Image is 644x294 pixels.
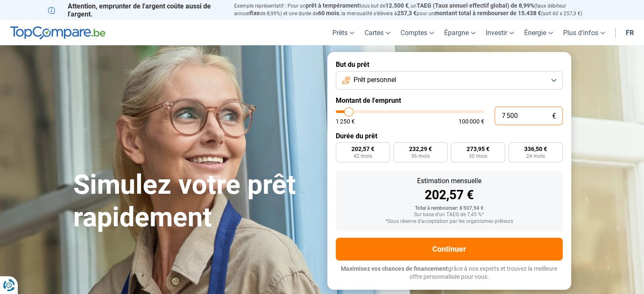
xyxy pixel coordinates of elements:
div: Sur base d'un TAEG de 7,45 %* [343,212,556,218]
a: fr [621,20,639,45]
p: Exemple représentatif : Pour un tous but de , un (taux débiteur annuel de 8,99%) et une durée de ... [234,2,597,17]
span: 60 mois [318,10,339,16]
button: Continuer [336,238,563,261]
span: 336,50 € [524,146,547,152]
span: prêt à tempérament [306,2,359,9]
img: TopCompare [10,26,105,40]
span: 42 mois [354,154,372,159]
div: Total à rembourser: 8 507,94 € [343,206,556,212]
p: grâce à nos experts et trouvez la meilleure offre personnalisée pour vous. [336,265,563,281]
span: Maximisez vos chances de financement [341,265,448,272]
div: Estimation mensuelle [343,178,556,184]
button: Prêt personnel [336,71,563,90]
a: Énergie [519,20,558,45]
h1: Simulez votre prêt rapidement [73,169,317,234]
span: 273,95 € [467,146,489,152]
span: € [552,113,556,120]
span: 100 000 € [459,118,484,124]
span: 24 mois [526,154,545,159]
a: Plus d'infos [558,20,610,45]
label: But du prêt [336,60,563,69]
a: Épargne [439,20,481,45]
span: 232,29 € [409,146,432,152]
span: 30 mois [469,154,487,159]
div: 202,57 € [343,189,556,201]
span: 202,57 € [351,146,374,152]
p: Attention, emprunter de l'argent coûte aussi de l'argent. [48,2,224,18]
span: TAEG (Taux annuel effectif global) de 8,99% [417,2,534,9]
span: montant total à rembourser de 15.438 € [434,10,541,16]
span: 12.500 € [385,2,409,9]
a: Prêts [327,20,359,45]
a: Cartes [359,20,395,45]
span: 257,3 € [397,10,417,16]
span: 36 mois [411,154,430,159]
div: *Sous réserve d'acceptation par les organismes prêteurs [343,219,556,225]
a: Comptes [395,20,439,45]
a: Investir [481,20,519,45]
span: fixe [250,10,260,16]
label: Montant de l'emprunt [336,96,563,104]
span: 1 250 € [336,118,355,124]
label: Durée du prêt [336,132,563,140]
span: Prêt personnel [354,75,396,85]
